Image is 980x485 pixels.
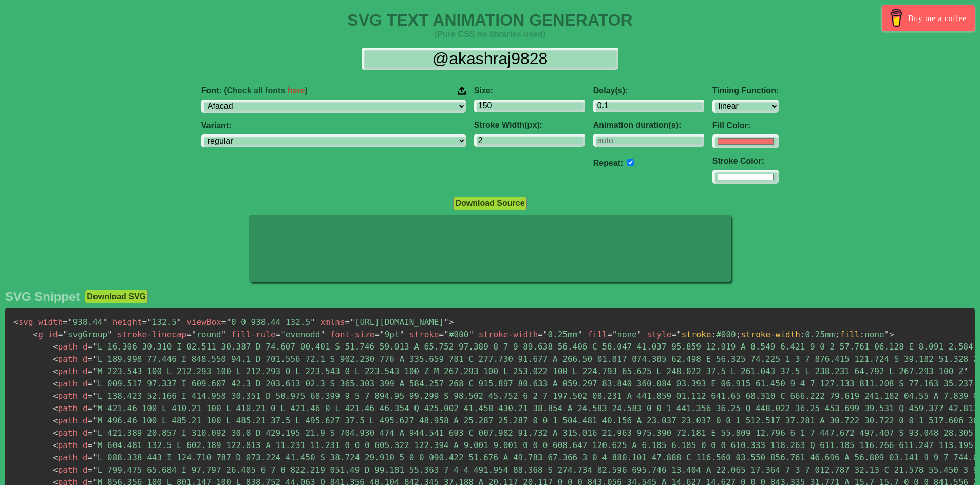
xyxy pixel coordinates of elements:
span: " [147,317,152,327]
span: none [607,329,642,339]
label: Repeat: [593,159,624,167]
span: " [964,366,969,376]
img: Upload your font [458,86,466,95]
input: Input Text Here [362,48,618,70]
span: path [53,354,78,364]
span: < [53,465,58,475]
button: Download SVG [85,290,148,303]
span: ; [835,329,840,339]
span: fill [840,329,860,339]
span: " [92,342,98,352]
span: " [68,317,73,327]
span: > [449,317,454,327]
span: " [92,416,98,425]
span: = [88,366,93,376]
span: d [83,428,88,438]
span: stroke-width [479,329,538,339]
button: Download Source [453,197,526,210]
span: width [38,317,63,327]
span: " [92,403,98,413]
span: " [92,366,98,376]
span: = [221,317,227,327]
span: = [142,317,147,327]
label: Stroke Color: [712,157,779,166]
span: < [53,391,58,401]
span: " [192,329,197,339]
span: d [83,391,88,401]
span: evenodd [276,329,325,339]
span: = [374,329,380,339]
span: path [53,440,78,450]
span: svg [13,317,33,327]
span: svgGroup [58,329,112,339]
span: " [177,317,182,327]
span: = [88,342,93,352]
span: " [221,329,227,339]
span: < [13,317,18,327]
h2: SVG Snippet [5,289,80,304]
span: < [53,354,58,364]
span: d [83,453,88,462]
span: " [63,329,68,339]
span: " [637,329,642,339]
span: 0 0 938.44 132.5 [221,317,315,327]
span: ; [736,329,741,339]
span: = [607,329,612,339]
span: " [107,329,112,339]
span: viewBox [186,317,221,327]
span: : [800,329,805,339]
a: Buy me a coffee [882,5,975,31]
span: = [88,391,93,401]
span: < [53,416,58,425]
span: = [88,416,93,425]
label: Timing Function: [712,86,779,95]
span: " [92,440,98,450]
span: path [53,453,78,462]
span: fill-rule [231,329,276,339]
input: auto [627,159,634,166]
label: Animation duration(s): [593,121,704,130]
span: < [33,329,39,339]
label: Size: [474,86,585,95]
span: < [53,453,58,462]
span: " [884,329,890,339]
span: " [92,391,98,401]
span: " [280,329,286,339]
span: " [92,465,98,475]
span: =" [671,329,681,339]
span: = [186,329,192,339]
span: d [83,354,88,364]
span: " [102,317,107,327]
input: 0.1s [593,100,704,112]
span: < [53,379,58,389]
span: " [92,453,98,462]
span: Font: [201,86,308,95]
span: Buy me a coffee [908,9,967,27]
span: round [186,329,226,339]
span: = [276,329,281,339]
span: d [83,342,88,352]
span: M 223.543 100 L 212.293 100 L 212.293 0 L 223.543 0 L 223.543 100 Z M 267.293 100 L 253.022 100 L... [88,366,969,376]
span: stroke-width [741,329,800,339]
span: " [350,317,355,327]
span: d [83,403,88,413]
input: 100 [474,100,585,112]
input: 2px [474,134,585,147]
span: = [88,403,93,413]
label: Delay(s): [593,86,704,95]
span: > [889,329,894,339]
span: path [53,391,78,401]
span: 0.25mm [538,329,582,339]
span: path [53,403,78,413]
span: " [320,329,325,339]
span: path [53,342,78,352]
span: #000 0.25mm none [682,329,884,339]
span: d [83,366,88,376]
span: " [92,428,98,438]
span: path [53,428,78,438]
span: = [538,329,543,339]
span: height [112,317,142,327]
span: " [577,329,582,339]
span: d [83,379,88,389]
img: Buy me a coffee [888,9,906,27]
